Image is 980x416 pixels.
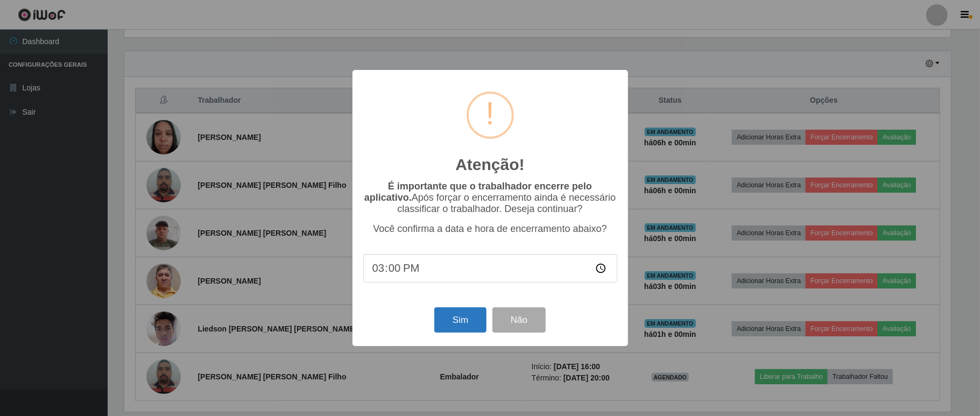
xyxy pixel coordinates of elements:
[364,181,592,203] b: É importante que o trabalhador encerre pelo aplicativo.
[434,307,487,333] button: Sim
[455,155,524,174] h2: Atenção!
[363,223,617,235] p: Você confirma a data e hora de encerramento abaixo?
[492,307,546,333] button: Não
[363,181,617,215] p: Após forçar o encerramento ainda é necessário classificar o trabalhador. Deseja continuar?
